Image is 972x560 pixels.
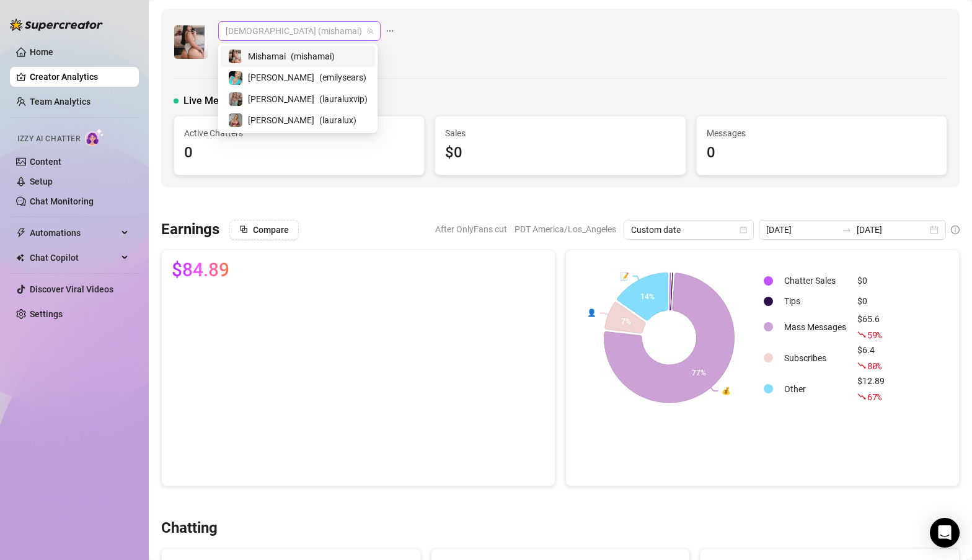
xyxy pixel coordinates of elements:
[30,97,91,107] a: Team Analytics
[857,361,866,370] span: fall
[707,141,937,165] div: 0
[253,225,289,235] span: Compare
[30,284,113,294] a: Discover Viral Videos
[248,92,314,106] span: [PERSON_NAME]
[229,113,242,127] img: Laura
[16,253,24,262] img: Chat Copilot
[930,518,960,548] div: Open Intercom Messenger
[857,274,885,287] div: $0
[366,27,374,35] span: team
[857,294,885,308] div: $0
[867,360,881,372] span: 80 %
[239,225,248,234] span: block
[707,126,937,140] span: Messages
[631,221,746,239] span: Custom date
[779,312,851,342] td: Mass Messages
[722,386,731,395] text: 💰
[30,157,61,167] a: Content
[766,223,837,237] input: Start date
[184,141,414,165] div: 0
[172,260,229,280] span: $84.89
[445,126,675,140] span: Sales
[857,392,866,401] span: fall
[30,67,129,87] a: Creator Analytics
[515,220,616,238] span: PDT America/Los_Angeles
[30,177,53,186] a: Setup
[30,223,118,243] span: Automations
[30,196,94,206] a: Chat Monitoring
[319,113,356,127] span: ( lauralux )
[620,271,629,280] text: 📝
[248,113,314,127] span: [PERSON_NAME]
[857,223,927,237] input: End date
[951,225,960,234] span: info-circle
[248,50,286,63] span: Mishamai
[319,92,368,106] span: ( lauraluxvip )
[435,220,507,238] span: After OnlyFans cut
[30,248,118,268] span: Chat Copilot
[779,374,851,404] td: Other
[229,71,242,85] img: Emily
[16,228,26,238] span: thunderbolt
[184,126,414,140] span: Active Chatters
[174,25,208,59] img: Mishamai
[867,391,881,403] span: 67 %
[229,50,242,63] img: Mishamai
[842,225,852,235] span: swap-right
[161,518,218,538] h3: Chatting
[587,308,596,317] text: 👤
[248,71,314,84] span: [PERSON_NAME]
[779,292,851,311] td: Tips
[857,374,885,404] div: $12.89
[779,343,851,373] td: Subscribes
[30,47,53,57] a: Home
[30,309,63,319] a: Settings
[161,220,219,240] h3: Earnings
[291,50,335,63] span: ( mishamai )
[857,330,866,339] span: fall
[445,141,675,165] div: $0
[85,128,104,146] img: AI Chatter
[183,94,287,108] span: Live Metrics (last hour)
[319,71,366,84] span: ( emilysears )
[857,312,885,342] div: $65.6
[229,220,299,240] button: Compare
[17,133,80,145] span: Izzy AI Chatter
[867,329,881,341] span: 59 %
[857,343,885,373] div: $6.4
[779,271,851,291] td: Chatter Sales
[10,19,103,31] img: logo-BBDzfeDw.svg
[740,226,747,234] span: calendar
[842,225,852,235] span: to
[386,21,394,41] span: ellipsis
[229,92,242,106] img: Laura
[226,22,373,40] span: Mishamai (mishamai)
